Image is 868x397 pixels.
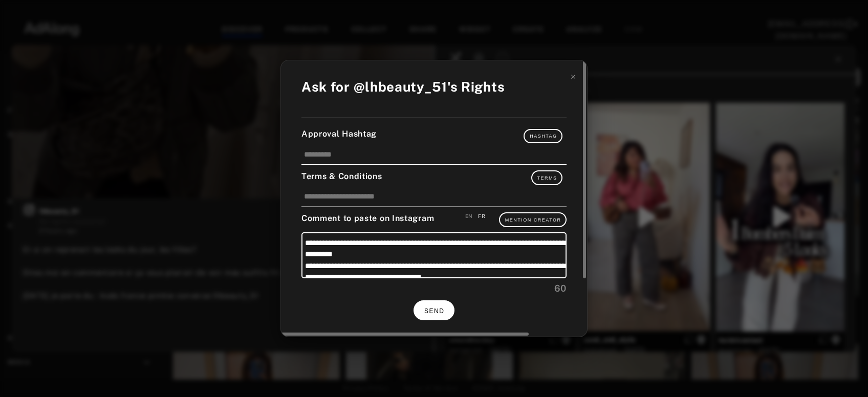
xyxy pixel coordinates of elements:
span: Hashtag [530,134,557,139]
div: Approval Hashtag [301,128,567,143]
span: Mention Creator [505,217,561,223]
button: Mention Creator [499,212,567,227]
div: 60 [301,281,567,295]
div: Save an french version of your comment [478,212,485,220]
div: Comment to paste on Instagram [301,212,567,227]
span: Terms [537,175,557,181]
div: Save an english version of your comment [465,212,473,220]
div: Terms & Conditions [301,170,567,185]
button: Hashtag [524,129,562,143]
span: SEND [424,307,444,315]
div: Ask for @lhbeauty_51's Rights [301,77,505,97]
button: Terms [531,170,563,185]
button: SEND [414,300,454,320]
